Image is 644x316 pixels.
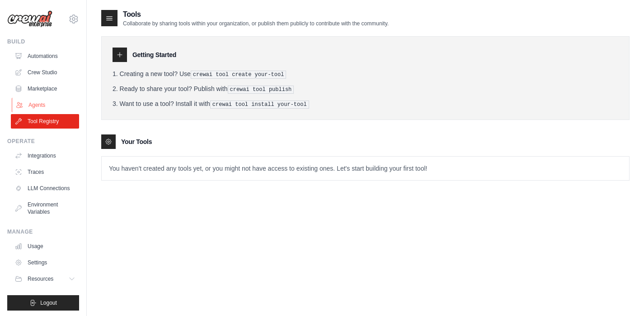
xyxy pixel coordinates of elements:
pre: crewai tool create your-tool [191,71,287,79]
a: LLM Connections [11,181,79,196]
a: Integrations [11,148,79,163]
li: Ready to share your tool? Publish with [113,84,618,94]
button: Resources [11,272,79,286]
a: Usage [11,239,79,254]
span: Logout [40,299,57,306]
a: Tool Registry [11,114,79,129]
div: Operate [7,138,79,145]
a: Environment Variables [11,197,79,219]
button: Logout [7,295,79,311]
a: Traces [11,165,79,179]
p: Collaborate by sharing tools within your organization, or publish them publicly to contribute wit... [123,20,389,27]
pre: crewai tool publish [228,86,294,94]
h3: Getting Started [132,50,176,59]
h3: Your Tools [121,137,152,146]
h2: Tools [123,9,389,20]
a: Automations [11,49,79,63]
a: Crew Studio [11,65,79,80]
div: Manage [7,228,79,235]
div: Build [7,38,79,45]
p: You haven't created any tools yet, or you might not have access to existing ones. Let's start bui... [102,157,629,180]
a: Marketplace [11,81,79,96]
a: Agents [12,98,80,112]
li: Want to use a tool? Install it with [113,99,618,109]
pre: crewai tool install your-tool [210,101,309,109]
li: Creating a new tool? Use [113,69,618,79]
img: Logo [7,10,52,28]
span: Resources [28,275,53,282]
a: Settings [11,255,79,270]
